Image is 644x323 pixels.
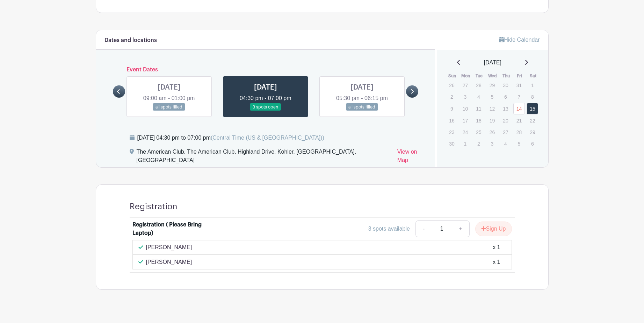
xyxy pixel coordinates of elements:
[475,222,512,236] button: Sign Up
[472,72,486,79] th: Tue
[493,258,500,266] div: x 1
[460,103,471,114] p: 10
[486,127,498,138] p: 26
[499,37,540,43] a: Hide Calendar
[460,115,471,126] p: 17
[513,115,525,126] p: 21
[500,103,511,114] p: 13
[500,91,511,102] p: 6
[473,127,484,138] p: 25
[527,127,538,138] p: 29
[146,243,192,252] p: [PERSON_NAME]
[460,91,471,102] p: 3
[146,258,192,266] p: [PERSON_NAME]
[486,91,498,102] p: 5
[526,72,540,79] th: Sat
[460,127,471,138] p: 24
[486,103,498,114] p: 12
[130,202,177,212] h4: Registration
[446,80,457,91] p: 26
[500,115,511,126] p: 20
[132,220,219,237] div: Registration ( Please Bring Laptop)
[486,80,498,91] p: 29
[446,91,457,102] p: 2
[446,127,457,138] p: 23
[484,58,501,67] span: [DATE]
[500,138,511,149] p: 4
[459,72,473,79] th: Mon
[513,103,525,114] a: 14
[125,66,406,73] h6: Event Dates
[493,243,500,252] div: x 1
[473,115,484,126] p: 18
[452,220,469,237] a: +
[446,103,457,114] p: 9
[527,103,538,114] a: 15
[368,225,410,233] div: 3 spots available
[460,138,471,149] p: 1
[397,148,427,167] a: View on Map
[513,127,525,138] p: 28
[513,91,525,102] p: 7
[486,115,498,126] p: 19
[473,138,484,149] p: 2
[473,103,484,114] p: 11
[446,115,457,126] p: 16
[513,72,527,79] th: Fri
[500,80,511,91] p: 30
[500,127,511,138] p: 27
[527,115,538,126] p: 22
[527,138,538,149] p: 6
[527,91,538,102] p: 8
[137,134,324,142] div: [DATE] 04:30 pm to 07:00 pm
[513,80,525,91] p: 31
[499,72,513,79] th: Thu
[104,37,157,44] h6: Dates and locations
[446,138,457,149] p: 30
[211,135,324,141] span: (Central Time (US & [GEOGRAPHIC_DATA]))
[473,80,484,91] p: 28
[137,148,392,167] div: The American Club, The American Club, Highland Drive, Kohler, [GEOGRAPHIC_DATA], [GEOGRAPHIC_DATA]
[415,220,432,237] a: -
[473,91,484,102] p: 4
[513,138,525,149] p: 5
[527,80,538,91] p: 1
[446,72,459,79] th: Sun
[460,80,471,91] p: 27
[486,138,498,149] p: 3
[486,72,500,79] th: Wed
